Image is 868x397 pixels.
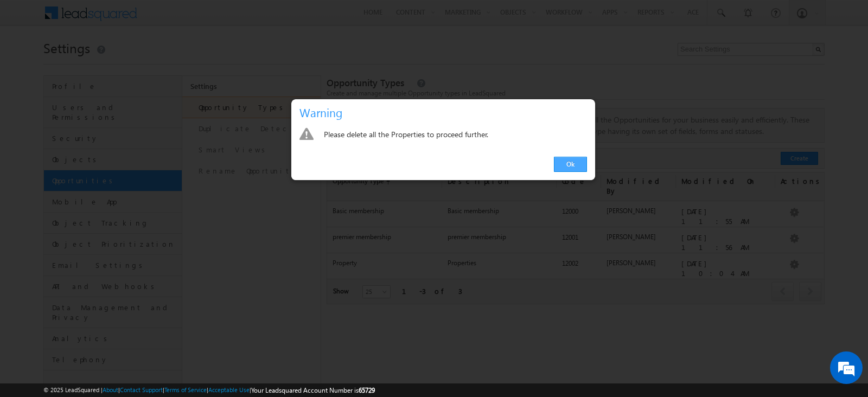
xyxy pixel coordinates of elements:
a: About [103,386,118,393]
a: Acceptable Use [208,386,250,393]
h3: Warning [299,103,591,122]
a: Contact Support [120,386,163,393]
span: © 2025 LeadSquared | | | | | [43,385,375,395]
a: Ok [554,157,587,172]
span: Your Leadsquared Account Number is [251,386,375,394]
a: Terms of Service [164,386,207,393]
div: Please delete all the Properties to proceed further. [324,127,587,143]
span: 65729 [359,386,375,394]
